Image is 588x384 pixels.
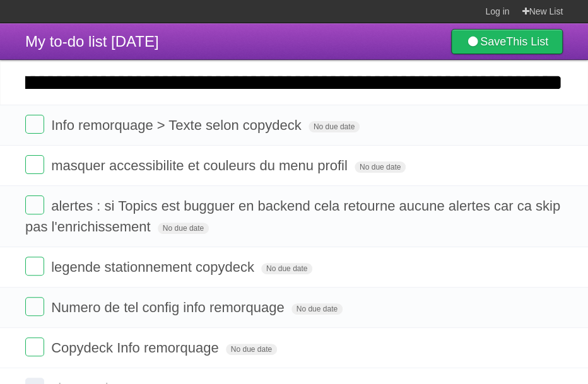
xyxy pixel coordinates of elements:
[25,198,560,235] span: alertes : si Topics est bugguer en backend cela retourne aucune alertes car ca skip pas l'enrichi...
[226,344,277,355] span: No due date
[25,195,44,214] label: Done
[51,117,304,133] span: Info remorquage > Texte selon copydeck
[158,223,209,234] span: No due date
[451,29,563,54] a: SaveThis List
[506,35,548,48] b: This List
[291,303,343,315] span: No due date
[51,340,221,356] span: Copydeck Info remorquage
[51,259,257,275] span: legende stationnement copydeck
[25,337,44,356] label: Done
[355,161,406,173] span: No due date
[25,257,44,276] label: Done
[51,158,351,173] span: masquer accessibilite et couleurs du menu profil
[25,297,44,316] label: Done
[25,115,44,134] label: Done
[51,300,287,315] span: Numero de tel config info remorquage
[25,33,159,50] span: My to-do list [DATE]
[25,155,44,174] label: Done
[261,263,312,274] span: No due date
[309,121,360,132] span: No due date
